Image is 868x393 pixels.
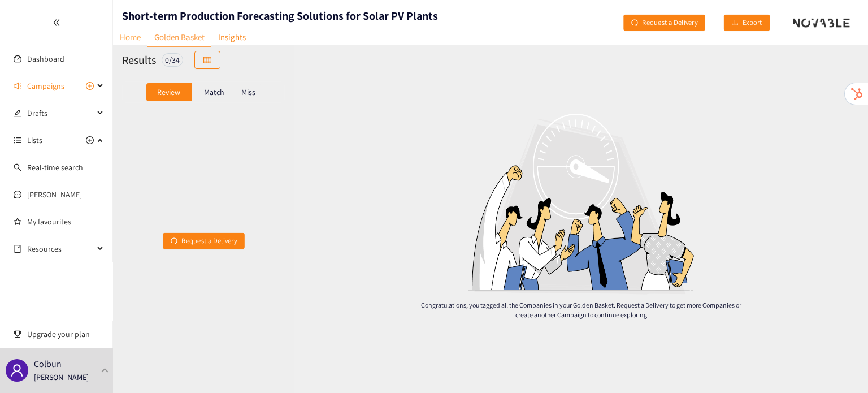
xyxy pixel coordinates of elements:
[640,16,701,29] span: Request a Delivery
[122,52,156,68] h2: Results
[147,28,211,47] a: Golden Basket
[157,88,180,97] p: Review
[14,82,21,90] span: sound
[34,371,89,383] p: [PERSON_NAME]
[241,88,255,97] p: Miss
[53,19,60,27] span: double-left
[194,51,220,69] button: table
[204,88,224,97] p: Match
[14,245,21,253] span: book
[27,210,104,233] a: My favourites
[167,237,175,246] span: redo
[14,136,21,144] span: unordered-list
[811,339,868,393] iframe: Chat Widget
[203,56,211,65] span: table
[14,330,21,338] span: trophy
[179,235,241,247] span: Request a Delivery
[27,162,83,172] a: Real-time search
[10,364,24,377] span: user
[34,357,62,371] p: Colbun
[627,19,635,28] span: redo
[14,109,21,117] span: edit
[27,323,104,346] span: Upgrade your plan
[162,53,183,67] div: 0 / 34
[211,28,253,46] a: Insights
[158,232,249,250] button: redoRequest a Delivery
[27,54,64,64] a: Dashboard
[730,19,737,28] span: download
[122,8,438,24] h1: Short-term Production Forecasting Solutions for Solar PV Plants
[27,237,94,260] span: Resources
[27,102,94,124] span: Drafts
[619,14,710,32] button: redoRequest a Delivery
[86,136,94,144] span: plus-circle
[27,75,64,97] span: Campaigns
[721,14,772,32] button: downloadExport
[86,82,94,90] span: plus-circle
[742,16,764,29] span: Export
[113,28,147,46] a: Home
[27,129,42,152] span: Lists
[415,300,747,319] p: Congratulations, you tagged all the Companies in your Golden Basket. Request a Delivery to get mo...
[27,189,82,200] a: [PERSON_NAME]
